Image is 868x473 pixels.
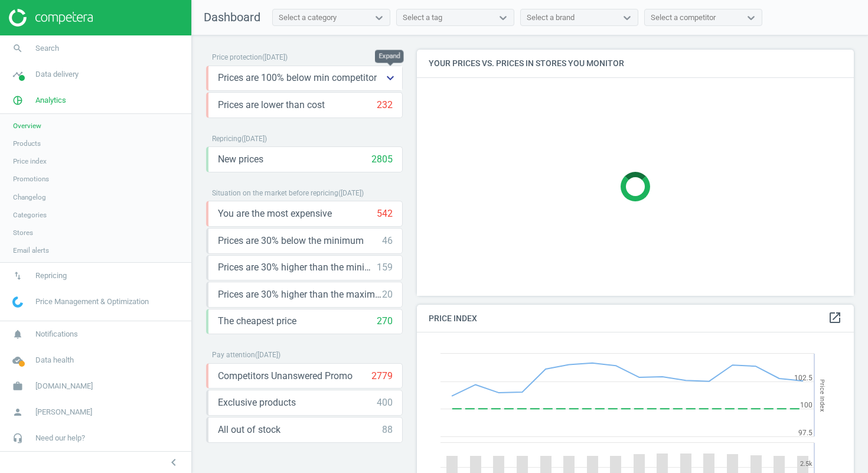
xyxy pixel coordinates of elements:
[382,288,393,301] div: 20
[13,139,41,148] span: Products
[218,153,263,166] span: New prices
[798,429,812,437] text: 97.5
[818,379,826,412] tspan: Price Index
[212,53,262,61] span: Price protection
[218,71,377,84] span: Prices are 100% below min competitor
[417,50,854,77] h4: Your prices vs. prices in stores you monitor
[794,374,812,382] text: 102.5
[371,153,393,166] div: 2805
[377,396,393,409] div: 400
[242,135,267,143] span: ( [DATE] )
[403,12,442,23] div: Select a tag
[6,265,29,287] i: swap_vert
[383,71,397,85] i: keyboard_arrow_down
[35,95,66,106] span: Analytics
[35,43,59,54] span: Search
[13,121,41,131] span: Overview
[218,207,332,220] span: You are the most expensive
[35,407,92,417] span: [PERSON_NAME]
[35,355,74,366] span: Data health
[13,193,46,202] span: Changelog
[218,99,325,112] span: Prices are lower than cost
[800,460,812,468] text: 2.5k
[35,69,79,80] span: Data delivery
[218,396,296,409] span: Exclusive products
[212,135,242,143] span: Repricing
[218,423,280,436] span: All out of stock
[371,370,393,383] div: 2779
[527,12,575,23] div: Select a brand
[35,381,93,392] span: [DOMAIN_NAME]
[13,156,47,166] span: Price index
[338,189,364,197] span: ( [DATE] )
[6,63,29,86] i: timeline
[35,329,78,340] span: Notifications
[800,401,812,409] text: 100
[828,311,842,325] i: open_in_new
[13,246,49,255] span: Email alerts
[167,455,181,469] i: chevron_left
[218,234,364,247] span: Prices are 30% below the minimum
[6,375,29,397] i: work
[279,12,337,23] div: Select a category
[377,207,393,220] div: 542
[218,315,296,328] span: The cheapest price
[382,234,393,247] div: 46
[9,9,93,27] img: ajHJNr6hYgQAAAAASUVORK5CYII=
[6,37,29,60] i: search
[417,305,854,332] h4: Price Index
[13,174,49,184] span: Promotions
[6,89,29,112] i: pie_chart_outlined
[212,351,255,359] span: Pay attention
[35,433,85,443] span: Need our help?
[6,323,29,345] i: notifications
[382,423,393,436] div: 88
[218,370,353,383] span: Competitors Unanswered Promo
[377,99,393,112] div: 232
[828,311,842,326] a: open_in_new
[377,315,393,328] div: 270
[13,210,47,220] span: Categories
[262,53,288,61] span: ( [DATE] )
[255,351,280,359] span: ( [DATE] )
[35,270,67,281] span: Repricing
[6,401,29,423] i: person
[204,10,260,24] span: Dashboard
[13,228,33,237] span: Stores
[218,288,382,301] span: Prices are 30% higher than the maximal
[159,455,188,470] button: chevron_left
[212,189,338,197] span: Situation on the market before repricing
[35,296,149,307] span: Price Management & Optimization
[6,349,29,371] i: cloud_done
[6,427,29,449] i: headset_mic
[375,50,404,63] div: Expand
[651,12,716,23] div: Select a competitor
[12,296,23,308] img: wGWNvw8QSZomAAAAABJRU5ErkJggg==
[378,66,402,90] button: keyboard_arrow_down
[218,261,377,274] span: Prices are 30% higher than the minimum
[377,261,393,274] div: 159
